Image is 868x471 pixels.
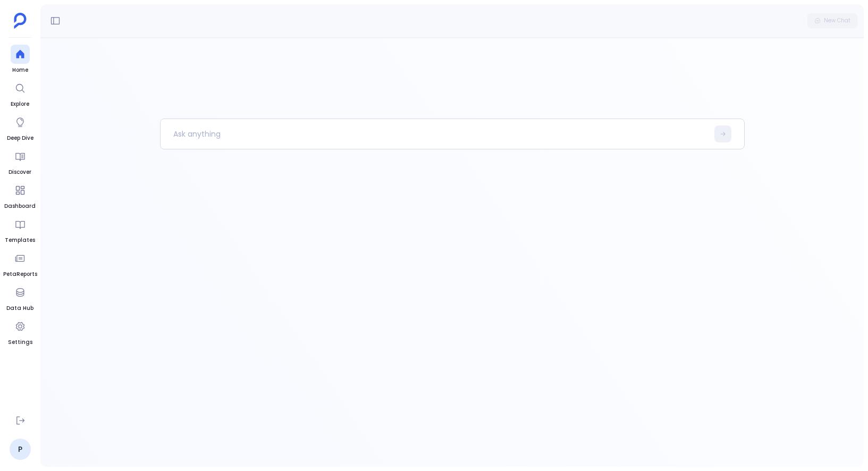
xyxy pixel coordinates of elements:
span: Discover [9,168,31,176]
a: Deep Dive [7,113,33,142]
span: PetaReports [3,270,37,279]
a: Settings [8,317,32,347]
span: Deep Dive [7,134,33,142]
a: Discover [9,147,31,176]
img: petavue logo [14,13,27,29]
a: Explore [11,79,30,108]
a: P [10,439,31,460]
a: Dashboard [4,181,36,211]
span: Home [11,66,30,74]
a: Home [11,45,30,74]
span: Settings [8,338,32,347]
span: Dashboard [4,202,36,211]
span: Data Hub [6,304,33,313]
span: Templates [5,236,35,245]
span: Explore [11,100,30,108]
a: Templates [5,215,35,245]
a: Data Hub [6,283,33,313]
a: PetaReports [3,249,37,279]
